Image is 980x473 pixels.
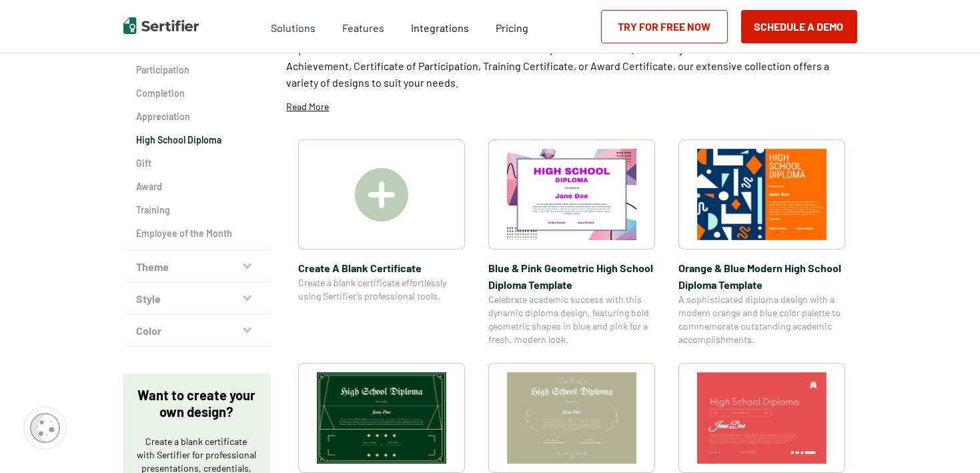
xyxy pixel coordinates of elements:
[507,149,636,240] img: Blue & Pink Geometric High School Diploma Template
[678,139,845,346] a: Orange & Blue Modern High School Diploma TemplateOrange & Blue Modern High School Diploma Templat...
[30,413,60,443] img: Cookie Popup Icon
[317,372,446,464] img: Green Traditional High School Diploma Template
[488,260,655,293] span: Blue & Pink Geometric High School Diploma Template
[697,149,827,240] img: Orange & Blue Modern High School Diploma Template
[411,18,469,35] a: Integrations
[287,100,330,113] p: Read More
[411,21,469,34] span: Integrations
[123,17,199,34] img: Sertifier | Digital Credentialing Platform
[137,157,257,170] a: Gift
[137,63,257,77] a: Participation
[137,180,257,193] a: Award
[137,110,257,123] a: Appreciation
[678,260,845,293] span: Orange & Blue Modern High School Diploma Template
[488,139,655,346] a: Blue & Pink Geometric High School Diploma TemplateBlue & Pink Geometric High School Diploma Templ...
[355,168,408,221] img: Create A Blank Certificate
[298,276,465,303] span: Create a blank certificate effortlessly using Sertifier’s professional tools.
[271,18,316,35] span: Solutions
[601,10,728,43] a: Try for Free Now
[342,18,384,35] span: Features
[137,203,257,217] a: Training
[697,372,827,464] img: Red Youthful High School Diploma Template
[678,293,845,346] span: A sophisticated diploma design with a modern orange and blue color palette to commemorate outstan...
[741,10,857,43] button: Schedule a Demo
[137,87,257,100] a: Completion
[488,293,655,346] span: Celebrate academic success with this dynamic diploma design, featuring bold geometric shapes in b...
[496,21,528,34] span: Pricing
[137,227,257,240] a: Employee of the Month
[137,387,257,420] p: Want to create your own design?
[123,251,270,283] button: Theme
[496,18,528,35] a: Pricing
[507,372,636,464] img: Light Green Old-Style High School Diploma Template
[123,17,270,251] div: Category
[298,260,465,276] span: Create A Blank Certificate
[123,283,270,315] button: Style
[287,41,857,91] p: Explore a wide selection of customizable certificate templates at Sertifier. Whether you need a C...
[123,315,270,347] button: Color
[913,409,980,473] iframe: Chat Widget
[137,133,257,147] a: High School Diploma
